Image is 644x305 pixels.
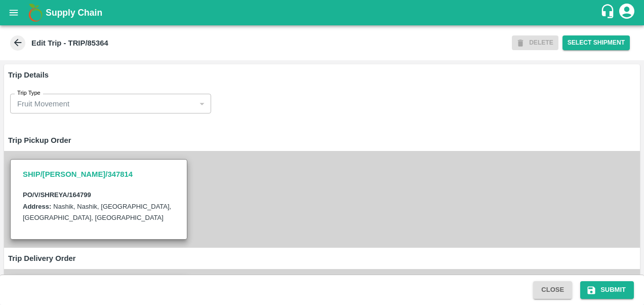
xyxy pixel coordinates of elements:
div: account of current user [618,2,636,23]
strong: Trip Pickup Order [8,136,71,144]
button: Submit [580,281,634,299]
b: Supply Chain [46,8,102,18]
button: Close [533,281,572,299]
strong: Trip Delivery Order [8,254,76,262]
div: customer-support [600,4,618,22]
label: Address: [23,203,51,210]
label: Trip Type [17,89,41,97]
button: open drawer [2,1,25,24]
h3: SHIP/[PERSON_NAME]/347814 [23,168,175,181]
button: Select Shipment [562,35,630,50]
b: PO/V/SHREYA/164799 [23,191,91,199]
b: Edit Trip - TRIP/85364 [31,39,108,47]
strong: Trip Details [8,71,49,79]
img: logo [25,3,46,23]
p: Fruit Movement [17,98,69,109]
label: Nashik, Nashik, [GEOGRAPHIC_DATA], [GEOGRAPHIC_DATA], [GEOGRAPHIC_DATA] [23,203,171,221]
a: Supply Chain [46,6,600,20]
